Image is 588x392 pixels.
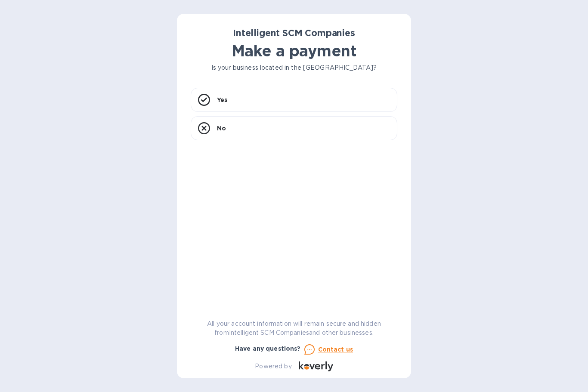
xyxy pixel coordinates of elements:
[191,319,397,337] p: All your account information will remain secure and hidden from Intelligent SCM Companies and oth...
[255,362,291,371] p: Powered by
[217,124,226,133] p: No
[233,28,355,38] b: Intelligent SCM Companies
[191,63,397,72] p: Is your business located in the [GEOGRAPHIC_DATA]?
[235,345,301,352] b: Have any questions?
[191,42,397,60] h1: Make a payment
[217,96,227,104] p: Yes
[318,346,353,353] u: Contact us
